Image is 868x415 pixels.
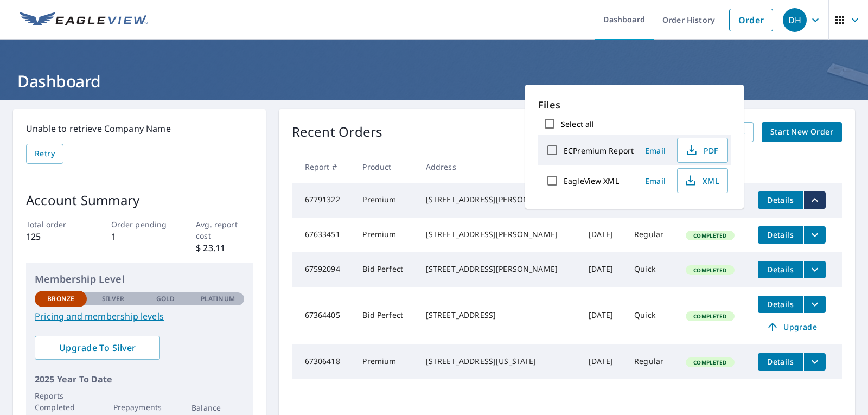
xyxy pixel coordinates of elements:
td: [DATE] [580,287,626,344]
p: Balance [192,402,244,413]
a: Order [729,9,773,31]
div: [STREET_ADDRESS][US_STATE] [426,356,571,367]
span: Details [764,229,797,240]
p: Order pending [111,219,168,230]
button: Retry [26,144,63,164]
button: detailsBtn-67364405 [758,296,803,313]
span: Details [764,264,797,274]
div: [STREET_ADDRESS][PERSON_NAME] [426,229,571,240]
p: Bronze [47,294,74,304]
div: [STREET_ADDRESS][PERSON_NAME] [426,194,571,205]
a: Start New Order [762,122,842,142]
span: Details [764,299,797,309]
button: filesDropdownBtn-67791322 [803,191,826,209]
span: Upgrade To Silver [43,342,151,354]
td: Premium [354,344,417,379]
div: [STREET_ADDRESS] [426,310,571,321]
button: filesDropdownBtn-67592094 [803,261,826,278]
span: Completed [687,232,733,239]
span: Email [642,176,668,186]
td: [DATE] [580,344,626,379]
td: 67633451 [292,218,354,252]
td: 67592094 [292,252,354,287]
td: Bid Perfect [354,252,417,287]
td: Premium [354,218,417,252]
button: filesDropdownBtn-67633451 [803,226,826,244]
p: Reports Completed [35,390,87,413]
div: [STREET_ADDRESS][PERSON_NAME] [426,264,571,274]
button: filesDropdownBtn-67364405 [803,296,826,313]
p: Total order [26,219,82,230]
p: Avg. report cost [196,219,252,241]
span: XML [684,174,719,187]
td: Quick [626,287,677,344]
p: Prepayments [113,401,165,413]
p: Recent Orders [292,122,383,142]
p: Membership Level [35,272,244,286]
label: EagleView XML [564,176,619,186]
img: EV Logo [20,12,148,28]
button: PDF [677,138,728,163]
span: Details [764,356,797,367]
h1: Dashboard [13,70,855,92]
td: Regular [626,218,677,252]
td: Bid Perfect [354,287,417,344]
p: $ 23.11 [196,241,252,254]
button: detailsBtn-67791322 [758,191,803,209]
span: Email [642,145,668,156]
button: XML [677,168,728,193]
span: Completed [687,312,733,320]
p: Unable to retrieve Company Name [26,122,253,135]
p: 125 [26,230,82,243]
span: Completed [687,266,733,274]
button: Email [638,142,673,159]
button: detailsBtn-67633451 [758,226,803,244]
td: 67791322 [292,183,354,218]
p: Gold [156,294,175,304]
span: Completed [687,359,733,366]
p: 2025 Year To Date [35,373,244,386]
td: 67306418 [292,344,354,379]
span: Retry [35,147,55,161]
span: Start New Order [770,125,833,139]
th: Report # [292,151,354,183]
p: Files [538,98,731,112]
p: Platinum [201,294,235,304]
label: ECPremium Report [564,145,634,156]
td: Regular [626,344,677,379]
p: Silver [102,294,125,304]
button: filesDropdownBtn-67306418 [803,353,826,371]
td: Quick [626,252,677,287]
button: detailsBtn-67306418 [758,353,803,371]
th: Product [354,151,417,183]
button: Email [638,173,673,189]
div: DH [783,8,807,32]
span: PDF [684,144,719,157]
td: 67364405 [292,287,354,344]
td: Premium [354,183,417,218]
th: Address [417,151,580,183]
label: Select all [561,119,594,129]
td: [DATE] [580,252,626,287]
a: Pricing and membership levels [35,310,244,323]
a: Upgrade [758,318,826,336]
p: Account Summary [26,190,253,210]
a: Upgrade To Silver [35,336,160,360]
span: Upgrade [764,321,819,334]
td: [DATE] [580,218,626,252]
p: 1 [111,230,168,243]
button: detailsBtn-67592094 [758,261,803,278]
span: Details [764,195,797,205]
